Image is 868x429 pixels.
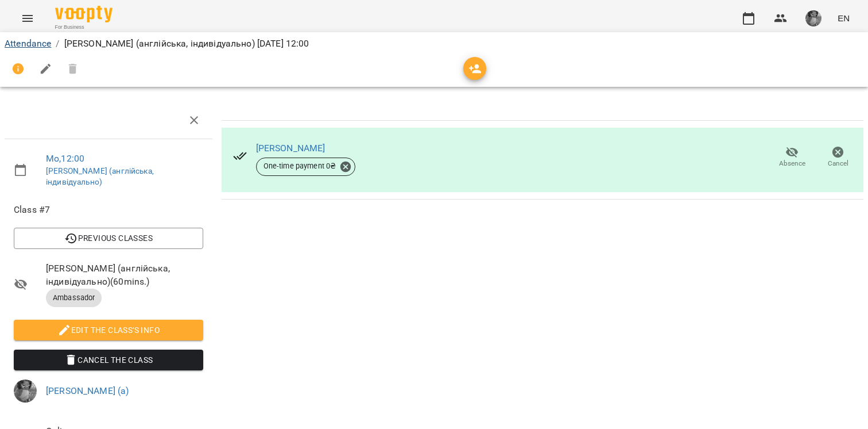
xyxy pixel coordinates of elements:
img: Voopty Logo [55,6,113,22]
img: d8a229def0a6a8f2afd845e9c03c6922.JPG [805,10,821,26]
img: d8a229def0a6a8f2afd845e9c03c6922.JPG [14,380,37,403]
span: Previous Classes [23,231,194,245]
button: Previous Classes [14,228,203,248]
span: [PERSON_NAME] (англійська, індивідуально) ( 60 mins. ) [46,262,203,289]
span: Class #7 [14,203,203,217]
nav: breadcrumb [5,37,863,51]
button: Menu [14,5,41,32]
span: Cancel the class [23,353,194,367]
button: Cancel [815,141,861,174]
span: EN [838,12,850,24]
a: Attendance [5,38,51,49]
a: [PERSON_NAME] (англійська, індивідуально) [46,166,154,187]
p: [PERSON_NAME] (англійська, індивідуально) [DATE] 12:00 [64,37,309,51]
div: One-time payment 0₴ [256,158,356,176]
span: One-time payment 0 ₴ [257,161,343,171]
span: Cancel [828,159,848,168]
button: EN [833,7,854,29]
span: Ambassador [46,293,102,303]
span: Absence [779,159,805,168]
button: Edit the class's Info [14,320,203,340]
a: [PERSON_NAME] (а) [46,385,129,396]
button: Absence [769,141,815,174]
a: [PERSON_NAME] [256,143,325,154]
span: For Business [55,24,113,31]
li: / [56,37,59,51]
a: Mo , 12:00 [46,153,84,164]
span: Edit the class's Info [23,323,194,337]
button: Cancel the class [14,350,203,370]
